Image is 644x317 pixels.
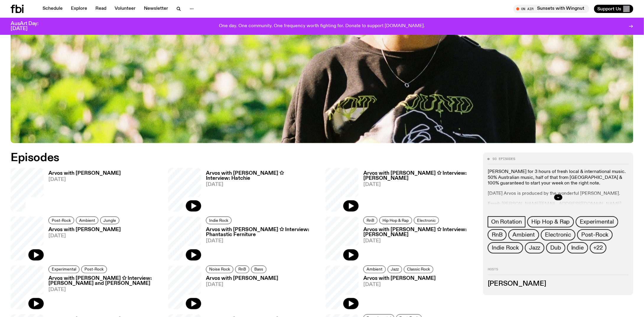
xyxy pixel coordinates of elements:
[567,242,588,254] a: Indie
[48,266,79,273] a: Experimental
[546,242,565,254] a: Dub
[44,276,161,310] a: Arvos with [PERSON_NAME] ✩ Interview: [PERSON_NAME] and [PERSON_NAME][DATE]
[52,218,71,223] span: Post-Rock
[363,182,476,187] span: [DATE]
[92,5,110,13] a: Read
[235,266,249,273] a: RnB
[414,217,439,224] a: Electronic
[254,267,263,272] span: Bass
[140,5,172,13] a: Newsletter
[488,281,629,287] h3: [PERSON_NAME]
[488,268,629,275] h2: Hosts
[81,266,107,273] a: Post-Rock
[359,227,476,261] a: Arvos with [PERSON_NAME] ✩ Interview: [PERSON_NAME][DATE]
[492,245,519,251] span: Indie Rock
[100,217,119,224] a: Jungle
[201,171,318,212] a: Arvos with [PERSON_NAME] ✩ Interview: Hatchie[DATE]
[581,232,609,238] span: Post-Rock
[359,276,436,310] a: Arvos with [PERSON_NAME][DATE]
[383,218,409,223] span: Hip Hop & Rap
[513,232,535,238] span: Ambient
[11,153,423,163] h2: Episodes
[206,171,318,181] h3: Arvos with [PERSON_NAME] ✩ Interview: Hatchie
[541,229,575,241] a: Electronic
[525,242,544,254] a: Jazz
[206,227,318,237] h3: Arvos with [PERSON_NAME] ✩ Interview: Phantastic Ferniture
[67,5,91,13] a: Explore
[201,276,278,310] a: Arvos with [PERSON_NAME][DATE]
[359,171,476,212] a: Arvos with [PERSON_NAME] ✩ Interview: [PERSON_NAME][DATE]
[44,227,121,261] a: Arvos with [PERSON_NAME][DATE]
[48,177,121,182] span: [DATE]
[492,232,502,238] span: RnB
[594,5,633,13] button: Support Us
[206,266,233,273] a: Noise Rock
[576,216,618,228] a: Experimental
[531,219,570,225] span: Hip Hop & Rap
[363,282,436,287] span: [DATE]
[48,227,121,232] h3: Arvos with [PERSON_NAME]
[209,218,228,223] span: Indie Rock
[206,217,232,224] a: Indie Rock
[379,217,412,224] a: Hip Hop & Rap
[529,245,540,251] span: Jazz
[391,267,399,272] span: Jazz
[84,267,104,272] span: Post-Rock
[577,229,613,241] a: Post-Rock
[508,229,539,241] a: Ambient
[206,238,318,244] span: [DATE]
[44,171,121,212] a: Arvos with [PERSON_NAME][DATE]
[111,5,139,13] a: Volunteer
[363,171,476,181] h3: Arvos with [PERSON_NAME] ✩ Interview: [PERSON_NAME]
[488,216,526,228] a: On Rotation
[367,267,383,272] span: Ambient
[103,218,116,223] span: Jungle
[407,267,430,272] span: Classic Rock
[598,6,622,12] span: Support Us
[206,182,318,187] span: [DATE]
[417,218,436,223] span: Electronic
[571,245,584,251] span: Indie
[11,21,48,31] h3: AusArt Day: [DATE]
[488,229,507,241] a: RnB
[363,227,476,237] h3: Arvos with [PERSON_NAME] ✩ Interview: [PERSON_NAME]
[48,287,161,293] span: [DATE]
[363,217,378,224] a: RnB
[580,219,614,225] span: Experimental
[363,238,476,244] span: [DATE]
[48,276,161,286] h3: Arvos with [PERSON_NAME] ✩ Interview: [PERSON_NAME] and [PERSON_NAME]
[488,242,523,254] a: Indie Rock
[219,24,425,29] p: One day. One community. One frequency worth fighting for. Donate to support [DOMAIN_NAME].
[388,266,402,273] a: Jazz
[206,276,278,281] h3: Arvos with [PERSON_NAME]
[590,242,606,254] button: +22
[39,5,66,13] a: Schedule
[206,282,278,287] span: [DATE]
[527,216,574,228] a: Hip Hop & Rap
[367,218,374,223] span: RnB
[238,267,246,272] span: RnB
[52,267,76,272] span: Experimental
[79,218,95,223] span: Ambient
[48,171,121,176] h3: Arvos with [PERSON_NAME]
[404,266,433,273] a: Classic Rock
[48,233,121,238] span: [DATE]
[201,227,318,261] a: Arvos with [PERSON_NAME] ✩ Interview: Phantastic Ferniture[DATE]
[488,169,629,186] p: [PERSON_NAME] for 3 hours of fresh local & international music. ​50% Australian music, half of th...
[251,266,266,273] a: Bass
[593,245,603,251] span: +22
[545,232,571,238] span: Electronic
[513,5,589,13] button: On AirSunsets with Wingnut
[363,266,386,273] a: Ambient
[492,157,515,161] span: 93 episodes
[550,245,561,251] span: Dub
[209,267,230,272] span: Noise Rock
[48,217,74,224] a: Post-Rock
[363,276,436,281] h3: Arvos with [PERSON_NAME]
[491,219,522,225] span: On Rotation
[76,217,98,224] a: Ambient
